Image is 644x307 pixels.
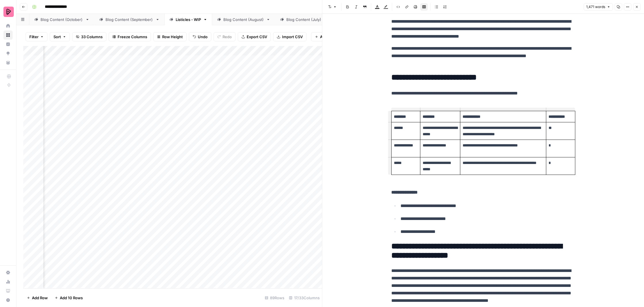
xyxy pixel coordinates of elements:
a: Opportunities [3,49,13,58]
div: Blog Content (September) [106,17,153,22]
div: 17/33 Columns [287,293,322,302]
button: Sort [50,32,70,41]
img: Preply Logo [3,7,14,17]
span: Row Height [162,34,183,40]
a: Learning Hub [3,286,13,296]
a: Blog Content (October) [29,14,94,25]
a: Blog Content (August) [212,14,275,25]
a: Settings [3,268,13,277]
button: Export CSV [238,32,271,41]
span: Freeze Columns [118,34,147,40]
span: Filter [29,34,39,40]
span: Export CSV [247,34,267,40]
button: Redo [214,32,235,41]
button: 1,471 words [584,3,613,11]
a: Blog Content (September) [94,14,164,25]
button: Filter [26,32,47,41]
button: Import CSV [273,32,306,41]
button: Undo [189,32,211,41]
a: Blog Content (July) [275,14,333,25]
button: Help + Support [3,296,13,305]
span: 1,471 words [586,4,605,9]
div: Blog Content (July) [286,17,322,22]
span: Redo [223,34,232,40]
a: Usage [3,277,13,286]
div: Blog Content (October) [41,17,83,22]
button: Add Column [311,32,346,41]
button: 33 Columns [72,32,106,41]
span: Add 10 Rows [60,295,83,301]
button: Add 10 Rows [51,293,86,302]
div: Blog Content (August) [223,17,264,22]
span: Sort [53,34,61,40]
span: 33 Columns [81,34,103,40]
button: Workspace: Preply [3,5,13,19]
div: Listicles - WIP [176,17,201,22]
a: Insights [3,40,13,49]
a: Browse [3,30,13,40]
button: Freeze Columns [109,32,151,41]
span: Import CSV [282,34,303,40]
a: Listicles - WIP [164,14,212,25]
a: Home [3,21,13,30]
button: Add Row [23,293,51,302]
a: Your Data [3,58,13,67]
span: Undo [198,34,208,40]
div: 89 Rows [262,293,287,302]
span: Add Row [32,295,48,301]
button: Row Height [153,32,187,41]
